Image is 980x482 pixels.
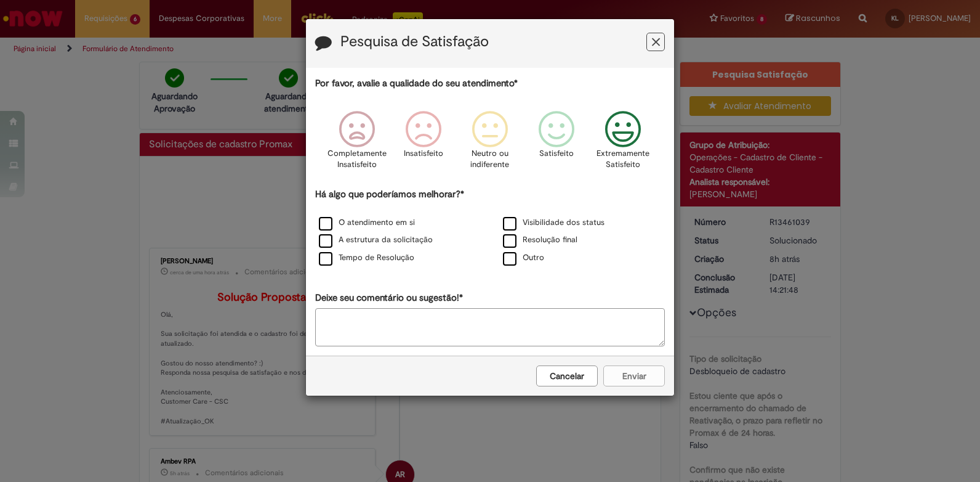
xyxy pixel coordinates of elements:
div: Extremamente Satisfeito [592,102,654,186]
p: Extremamente Satisfeito [596,148,649,171]
label: Outro [503,252,544,264]
p: Insatisfeito [404,148,443,160]
div: Insatisfeito [392,102,455,186]
p: Satisfeito [539,148,574,160]
div: Completamente Insatisfeito [325,102,388,186]
label: Visibilidade dos status [503,217,604,229]
label: Deixe seu comentário ou sugestão!* [315,292,463,304]
label: O atendimento em si [319,217,415,229]
div: Há algo que poderíamos melhorar?* [315,188,665,268]
p: Completamente Insatisfeito [327,148,387,171]
div: Satisfeito [525,102,588,186]
label: Tempo de Resolução [319,252,414,264]
button: Cancelar [536,366,598,386]
p: Neutro ou indiferente [468,148,512,171]
label: Resolução final [503,234,577,246]
label: Por favor, avalie a qualidade do seu atendimento* [315,77,518,90]
label: Pesquisa de Satisfação [340,34,489,50]
div: Neutro ou indiferente [459,102,521,186]
label: A estrutura da solicitação [319,234,433,246]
